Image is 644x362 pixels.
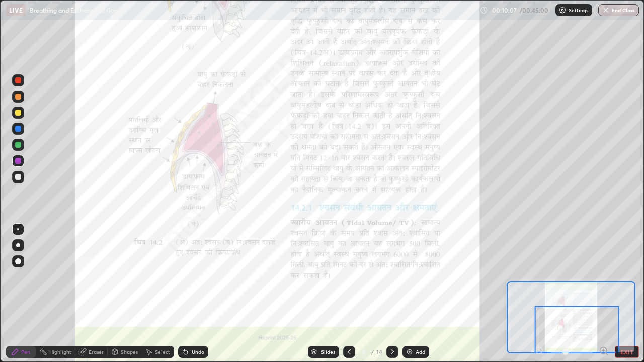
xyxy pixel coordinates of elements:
button: End Class [598,4,639,16]
div: Highlight [49,349,71,354]
div: 8 [359,349,369,355]
img: add-slide-button [406,348,414,356]
div: Add [416,349,425,354]
p: LIVE [9,6,23,14]
div: Select [155,349,170,354]
img: end-class-cross [602,6,610,14]
div: Eraser [89,349,104,354]
div: Slides [321,349,335,354]
p: Settings [569,8,588,13]
div: Shapes [121,349,138,354]
img: class-settings-icons [558,6,567,14]
button: EXIT [615,346,639,358]
div: 14 [376,347,382,356]
div: Pen [21,349,30,354]
div: Undo [192,349,204,354]
div: / [371,349,374,355]
p: Breathing and Exchange of Gases [30,6,123,14]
